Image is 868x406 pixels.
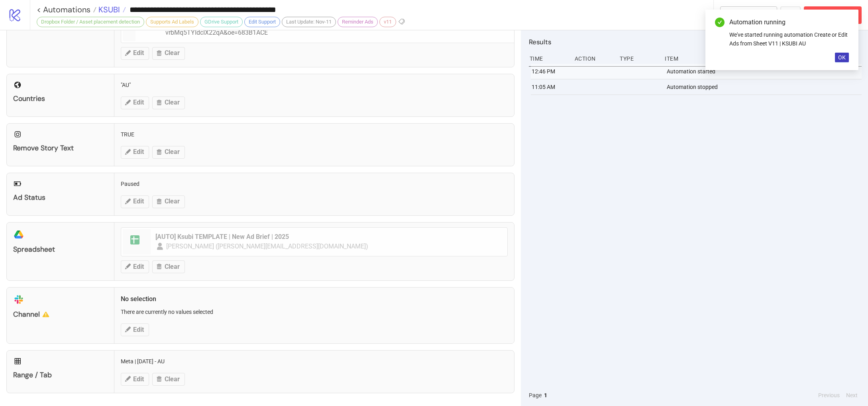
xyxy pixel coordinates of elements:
[338,17,378,27] div: Reminder Ads
[146,17,198,27] div: Supports Ad Labels
[780,6,801,24] button: ...
[619,51,658,66] div: Type
[96,4,120,15] span: KSUBI
[529,391,542,400] span: Page
[664,51,862,66] div: Item
[37,6,96,14] a: < Automations
[804,6,862,24] button: Abort Run
[96,6,126,14] a: KSUBI
[729,18,849,27] div: Automation running
[244,17,280,27] div: Edit Support
[835,53,849,62] button: OK
[531,64,570,79] div: 12:46 PM
[666,79,864,95] div: Automation stopped
[529,37,862,47] h2: Results
[715,18,725,27] span: check-circle
[529,51,568,66] div: Time
[200,17,243,27] div: GDrive Support
[542,391,550,400] button: 1
[574,51,613,66] div: Action
[838,54,846,61] span: OK
[844,391,860,400] button: Next
[531,79,570,95] div: 11:05 AM
[816,391,842,400] button: Previous
[729,30,849,48] div: We've started running automation Create or Edit Ads from Sheet V11 | KSUBI AU
[666,64,864,79] div: Automation started
[379,17,396,27] div: v11
[720,6,778,24] button: To Builder
[282,17,336,27] div: Last Update: Nov-11
[37,17,144,27] div: Dropbox Folder / Asset placement detection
